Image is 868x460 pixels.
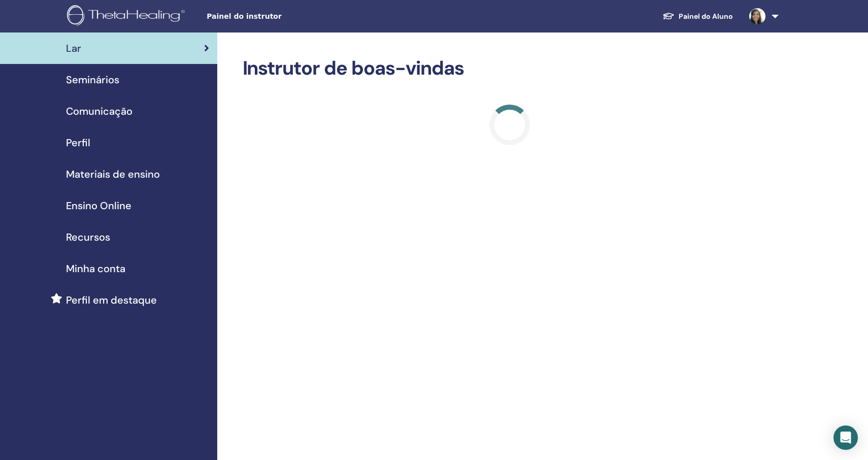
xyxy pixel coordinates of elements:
[243,57,777,80] h2: Instrutor de boas-vindas
[66,198,131,213] span: Ensino Online
[66,261,125,276] span: Minha conta
[66,41,81,56] span: Lar
[662,12,675,20] img: graduation-cap-white.svg
[749,8,765,24] img: default.jpg
[66,104,132,119] span: Comunicação
[654,7,741,26] a: Painel do Aluno
[833,425,858,450] div: Open Intercom Messenger
[66,229,110,245] span: Recursos
[66,167,160,182] span: Materiais de ensino
[207,11,359,22] span: Painel do instrutor
[67,5,188,28] img: logo.png
[66,72,119,87] span: Seminários
[66,292,157,308] span: Perfil em destaque
[66,135,90,150] span: Perfil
